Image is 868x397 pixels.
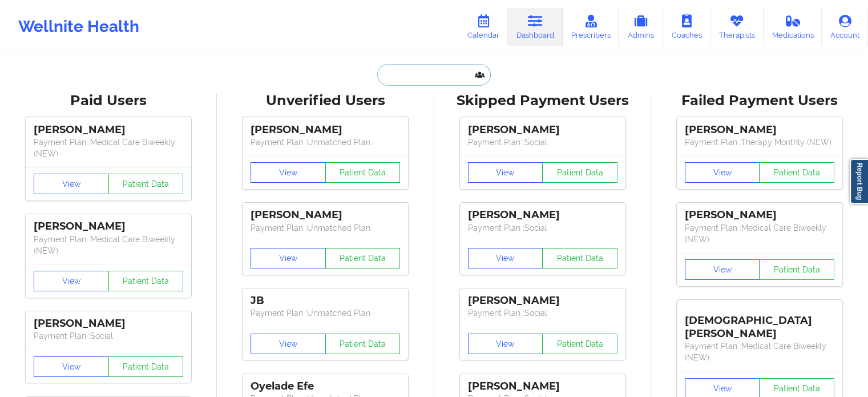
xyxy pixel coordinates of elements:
[563,8,619,46] a: Prescribers
[759,259,834,280] button: Patient Data
[325,334,401,354] button: Patient Data
[34,330,183,342] p: Payment Plan : Social
[468,208,617,222] div: [PERSON_NAME]
[659,92,860,110] div: Failed Payment Users
[251,123,400,137] div: [PERSON_NAME]
[663,8,710,46] a: Coaches
[468,380,617,393] div: [PERSON_NAME]
[34,234,183,256] p: Payment Plan : Medical Care Biweekly (NEW)
[34,271,109,291] button: View
[468,248,543,268] button: View
[685,306,834,340] div: [DEMOGRAPHIC_DATA][PERSON_NAME]
[468,334,543,354] button: View
[251,380,400,393] div: Oyelade Efe
[325,162,401,183] button: Patient Data
[619,8,663,46] a: Admins
[34,137,183,159] p: Payment Plan : Medical Care Biweekly (NEW)
[34,317,183,330] div: [PERSON_NAME]
[251,137,400,148] p: Payment Plan : Unmatched Plan
[468,294,617,307] div: [PERSON_NAME]
[459,8,508,46] a: Calendar
[759,162,834,183] button: Patient Data
[34,123,183,137] div: [PERSON_NAME]
[325,248,401,268] button: Patient Data
[251,307,400,319] p: Payment Plan : Unmatched Plan
[251,208,400,222] div: [PERSON_NAME]
[108,271,184,291] button: Patient Data
[442,92,643,110] div: Skipped Payment Users
[108,356,184,377] button: Patient Data
[542,248,617,268] button: Patient Data
[685,340,834,363] p: Payment Plan : Medical Care Biweekly (NEW)
[542,162,617,183] button: Patient Data
[822,8,868,46] a: Account
[850,159,868,204] a: Report Bug
[685,123,834,137] div: [PERSON_NAME]
[225,92,426,110] div: Unverified Users
[8,92,209,110] div: Paid Users
[710,8,764,46] a: Therapists
[251,294,400,307] div: JB
[251,162,326,183] button: View
[108,174,184,194] button: Patient Data
[685,259,760,280] button: View
[251,248,326,268] button: View
[468,123,617,137] div: [PERSON_NAME]
[251,334,326,354] button: View
[251,222,400,234] p: Payment Plan : Unmatched Plan
[34,356,109,377] button: View
[685,208,834,222] div: [PERSON_NAME]
[508,8,563,46] a: Dashboard
[685,222,834,245] p: Payment Plan : Medical Care Biweekly (NEW)
[34,220,183,233] div: [PERSON_NAME]
[685,162,760,183] button: View
[542,334,617,354] button: Patient Data
[468,162,543,183] button: View
[34,174,109,194] button: View
[468,307,617,319] p: Payment Plan : Social
[468,222,617,234] p: Payment Plan : Social
[468,137,617,148] p: Payment Plan : Social
[685,137,834,148] p: Payment Plan : Therapy Monthly (NEW)
[764,8,822,46] a: Medications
